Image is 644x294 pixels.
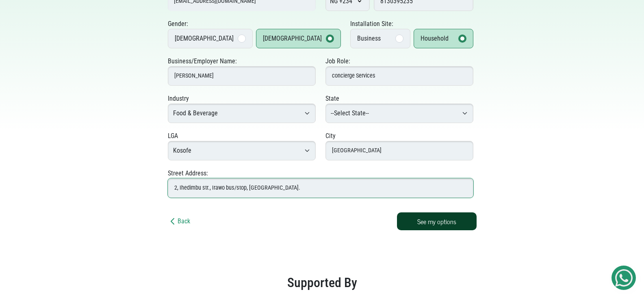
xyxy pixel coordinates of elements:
button: See my options [397,212,477,230]
label: Gender: [168,19,188,29]
label: Business/Employer Name: [168,56,237,66]
img: Get Started On Earthbond Via Whatsapp [615,269,633,287]
div: [DEMOGRAPHIC_DATA] [263,34,322,43]
label: Job Role: [325,56,350,66]
label: Installation Site: [350,19,393,29]
label: Industry [168,94,189,104]
label: State [325,94,339,104]
a: Back [168,217,190,225]
label: City [325,131,336,141]
label: Street Address: [168,169,208,178]
div: [DEMOGRAPHIC_DATA] [175,34,234,43]
input: Enter your job role [325,66,473,86]
div: Household [421,34,449,43]
div: Business [357,34,381,43]
label: LGA [168,131,178,141]
input: 7b, Plot 5 [168,178,473,198]
input: Enter your business name or employer name [168,66,316,86]
input: Lekki [325,141,473,160]
h2: Supported By [12,272,632,290]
